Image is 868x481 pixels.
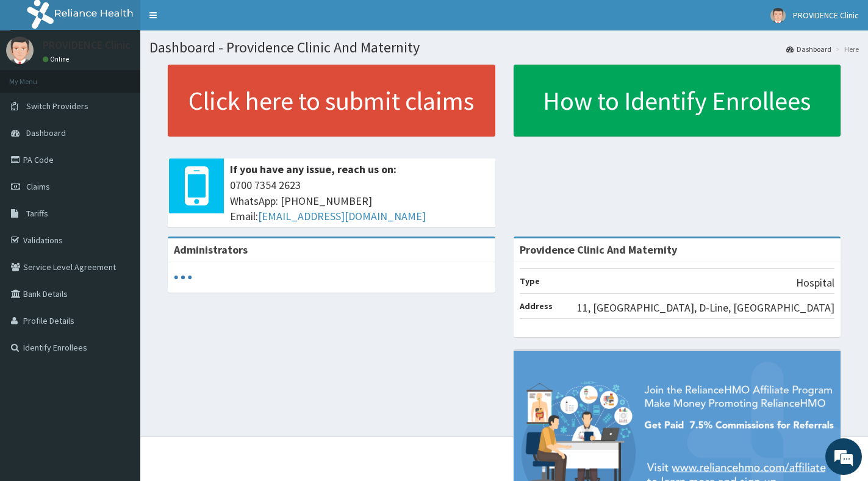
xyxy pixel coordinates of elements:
[26,181,50,192] span: Claims
[577,300,834,316] p: 11, [GEOGRAPHIC_DATA], D-Line, [GEOGRAPHIC_DATA]
[168,65,495,137] a: Click here to submit claims
[514,65,841,137] a: How to Identify Enrollees
[230,162,396,176] b: If you have any issue, reach us on:
[770,8,786,23] img: User Image
[793,10,859,21] span: PROVIDENCE Clinic
[26,101,88,112] span: Switch Providers
[520,243,677,257] strong: Providence Clinic And Maternity
[174,268,192,287] svg: audio-loading
[258,209,426,223] a: [EMAIL_ADDRESS][DOMAIN_NAME]
[26,208,48,219] span: Tariffs
[26,127,66,138] span: Dashboard
[230,177,489,224] span: 0700 7354 2623 WhatsApp: [PHONE_NUMBER] Email:
[520,301,553,312] b: Address
[43,40,131,51] p: PROVIDENCE Clinic
[6,37,34,64] img: User Image
[833,44,859,54] li: Here
[520,276,540,287] b: Type
[149,40,859,55] h1: Dashboard - Providence Clinic And Maternity
[174,243,248,257] b: Administrators
[43,55,72,63] a: Online
[786,44,831,54] a: Dashboard
[796,275,834,291] p: Hospital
